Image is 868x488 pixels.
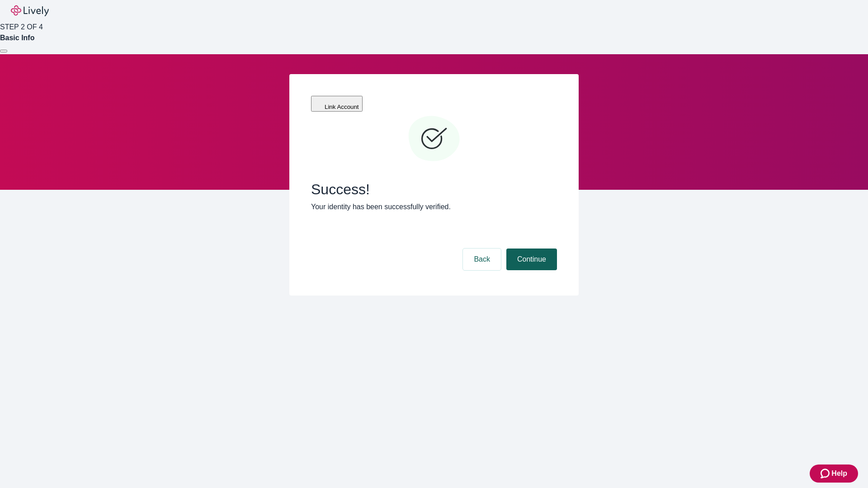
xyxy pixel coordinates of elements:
p: Your identity has been successfully verified. [311,202,557,212]
span: Help [831,468,847,479]
svg: Checkmark icon [407,112,461,166]
button: Back [463,249,501,270]
img: Lively [11,5,49,16]
button: Continue [506,249,557,270]
svg: Zendesk support icon [821,468,831,479]
button: Link Account [311,96,363,112]
button: Zendesk support iconHelp [810,465,858,483]
span: Success! [311,181,557,198]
